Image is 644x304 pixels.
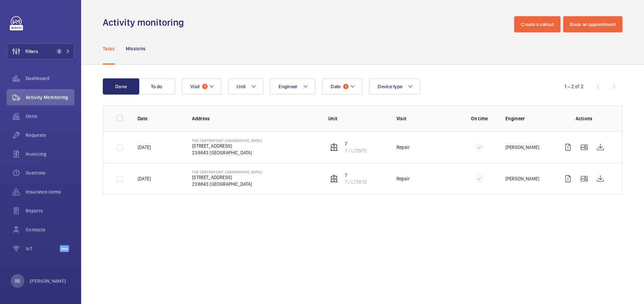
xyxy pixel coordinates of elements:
img: elevator.svg [330,143,338,151]
p: 238843 [GEOGRAPHIC_DATA] [192,149,263,156]
button: Engineer [270,78,315,95]
span: Activity Monitoring [26,94,74,101]
span: Beta [60,245,69,252]
p: On time [464,115,495,122]
p: Date [138,115,181,122]
span: 2 [56,49,62,54]
button: Create a callout [514,16,560,32]
span: Engineer [279,84,297,89]
p: Missions [126,45,146,52]
button: Unit [228,78,263,95]
p: The Centrepoint ([GEOGRAPHIC_DATA]) [192,138,263,143]
div: 1 – 2 of 2 [565,83,583,90]
p: [PERSON_NAME] [30,278,66,284]
p: [DATE] [138,144,151,151]
button: Done [103,78,139,95]
p: Tasks [103,45,115,52]
p: 7 [345,141,367,147]
span: IoT [26,245,60,252]
button: Device type [369,78,420,95]
span: Invoicing [26,151,74,157]
p: Unit [328,115,385,122]
span: Dashboard [26,75,74,82]
p: RS [15,278,20,284]
p: Actions [560,115,609,122]
p: [STREET_ADDRESS] [192,174,263,181]
span: Units [26,113,74,120]
button: Date1 [322,78,362,95]
span: Filters [25,48,38,55]
p: 7 [345,172,367,179]
p: 7 / L73972 [345,147,367,154]
span: Date [331,84,340,89]
p: 7 / L73972 [345,179,367,185]
span: Unit [237,84,245,89]
p: The Centrepoint ([GEOGRAPHIC_DATA]) [192,170,263,174]
p: [STREET_ADDRESS] [192,143,263,149]
span: 1 [202,84,208,89]
p: 238843 [GEOGRAPHIC_DATA] [192,181,263,187]
span: Visit [190,84,199,89]
p: [DATE] [138,175,151,182]
button: Filters2 [7,43,74,59]
h1: Activity monitoring [103,16,188,29]
span: Insurance items [26,188,74,195]
button: To do [139,78,175,95]
span: Contacts [26,226,74,233]
span: Requests [26,132,74,138]
p: [PERSON_NAME] [505,175,539,182]
img: elevator.svg [330,175,338,183]
button: Book an appointment [563,16,622,32]
p: Repair [397,144,410,151]
span: Device type [378,84,402,89]
span: 1 [343,84,349,89]
span: Overtime [26,170,74,176]
p: [PERSON_NAME] [505,144,539,151]
button: Visit1 [182,78,221,95]
p: Engineer [505,115,549,122]
span: Reports [26,207,74,214]
p: Repair [397,175,410,182]
p: Address [192,115,317,122]
p: Visit [397,115,454,122]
